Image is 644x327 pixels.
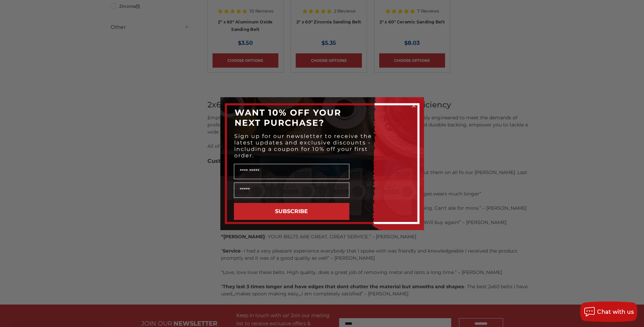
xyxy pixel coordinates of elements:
button: Chat with us [580,302,637,322]
span: WANT 10% OFF YOUR NEXT PURCHASE? [235,107,341,128]
button: Close dialog [410,102,417,109]
span: Chat with us [597,309,634,315]
button: SUBSCRIBE [234,203,349,220]
input: Email [234,183,349,198]
span: Sign up for our newsletter to receive the latest updates and exclusive discounts - including a co... [234,133,372,159]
